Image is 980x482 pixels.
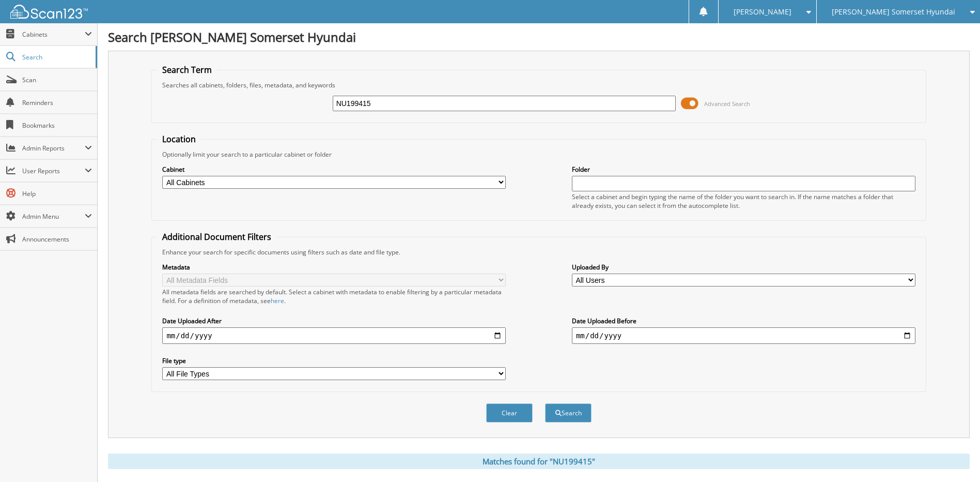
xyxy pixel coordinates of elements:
[271,296,284,305] a: here
[22,144,85,153] span: Admin Reports
[108,454,970,469] div: Matches found for "NU199415"
[572,317,915,325] label: Date Uploaded Before
[22,212,85,221] span: Admin Menu
[157,81,920,89] div: Searches all cabinets, folders, files, metadata, and keywords
[22,235,92,244] span: Announcements
[22,53,90,62] span: Search
[486,403,533,423] button: Clear
[832,9,955,15] span: [PERSON_NAME] Somerset Hyundai
[162,263,506,272] label: Metadata
[22,167,85,175] span: User Reports
[157,150,920,159] div: Optionally limit your search to a particular cabinet or folder
[704,100,750,108] span: Advanced Search
[572,263,915,272] label: Uploaded By
[162,165,506,174] label: Cabinet
[157,64,217,76] legend: Search Term
[572,327,915,344] input: end
[22,30,85,39] span: Cabinets
[22,121,92,130] span: Bookmarks
[108,28,970,46] h1: Search [PERSON_NAME] Somerset Hyundai
[157,133,201,145] legend: Location
[22,189,92,198] span: Help
[572,165,915,174] label: Folder
[572,192,915,210] div: Select a cabinet and begin typing the name of the folder you want to search in. If the name match...
[157,231,276,243] legend: Additional Document Filters
[157,248,920,257] div: Enhance your search for specific documents using filters such as date and file type.
[734,9,791,15] span: [PERSON_NAME]
[162,288,506,305] div: All metadata fields are searched by default. Select a cabinet with metadata to enable filtering b...
[22,76,92,84] span: Scan
[545,403,592,423] button: Search
[22,98,92,107] span: Reminders
[10,5,88,19] img: scan123-logo-white.svg
[162,356,506,365] label: File type
[162,327,506,344] input: start
[162,317,506,325] label: Date Uploaded After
